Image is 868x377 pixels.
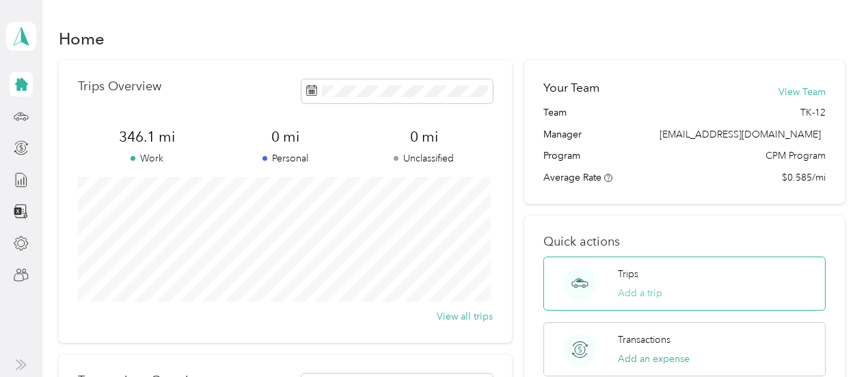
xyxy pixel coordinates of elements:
[59,31,105,46] h1: Home
[543,79,599,96] h2: Your Team
[618,286,662,300] button: Add a trip
[543,127,582,142] span: Manager
[78,79,161,94] p: Trips Overview
[791,300,868,377] iframe: Everlance-gr Chat Button Frame
[78,127,216,146] span: 346.1 mi
[543,148,580,163] span: Program
[217,151,355,166] p: Personal
[543,235,826,249] p: Quick actions
[78,151,216,166] p: Work
[437,309,493,324] button: View all trips
[355,151,493,166] p: Unclassified
[800,105,826,120] span: TK-12
[618,267,638,281] p: Trips
[618,333,670,347] p: Transactions
[765,148,826,163] span: CPM Program
[217,127,355,146] span: 0 mi
[543,172,601,183] span: Average Rate
[355,127,493,146] span: 0 mi
[782,170,826,185] span: $0.585/mi
[660,129,821,140] span: [EMAIL_ADDRESS][DOMAIN_NAME]
[618,352,690,366] button: Add an expense
[543,105,567,120] span: Team
[778,85,826,99] button: View Team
